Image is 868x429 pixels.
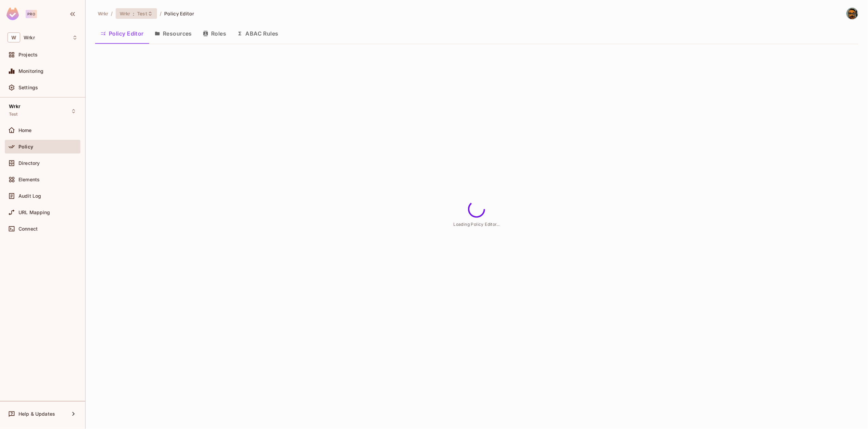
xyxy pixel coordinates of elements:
button: ABAC Rules [232,25,284,42]
span: Monitoring [18,68,44,74]
span: Wrkr [120,10,130,17]
span: Loading Policy Editor... [454,222,500,227]
span: : [132,11,135,16]
span: Test [137,10,147,17]
span: Home [18,128,32,133]
span: Workspace: Wrkr [24,35,35,40]
span: Settings [18,85,38,90]
span: Connect [18,226,38,232]
img: SReyMgAAAABJRU5ErkJggg== [7,8,19,20]
div: Pro [26,10,37,18]
span: Elements [18,177,40,182]
img: Ashwath Paratal [847,8,858,19]
button: Roles [197,25,232,42]
span: Audit Log [18,193,41,199]
li: / [111,10,113,17]
span: the active workspace [98,10,108,17]
button: Policy Editor [95,25,149,42]
span: Policy [18,144,33,149]
span: Test [9,112,18,117]
span: Wrkr [9,104,21,109]
span: URL Mapping [18,210,50,215]
span: Help & Updates [18,411,55,417]
span: W [8,32,20,42]
button: Resources [149,25,197,42]
span: Policy Editor [164,10,194,17]
span: Directory [18,160,40,166]
li: / [160,10,161,17]
span: Projects [18,52,38,57]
